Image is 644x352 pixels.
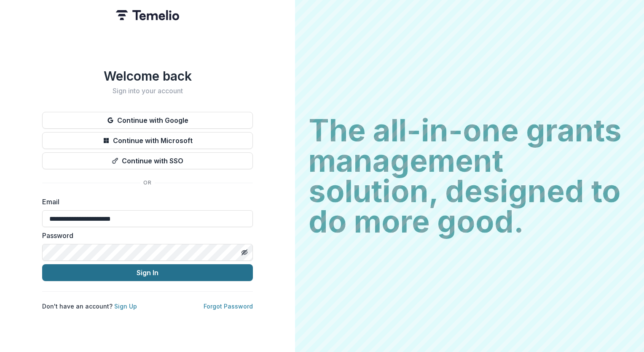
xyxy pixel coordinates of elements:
p: Don't have an account? [42,302,137,311]
h1: Welcome back [42,68,253,84]
button: Sign In [42,264,253,281]
a: Sign Up [114,303,137,310]
h2: Sign into your account [42,87,253,95]
a: Forgot Password [204,303,253,310]
label: Email [42,197,248,207]
button: Continue with Google [42,112,253,129]
img: Temelio [116,10,179,20]
button: Toggle password visibility [238,246,251,259]
button: Continue with Microsoft [42,132,253,149]
button: Continue with SSO [42,152,253,169]
label: Password [42,230,248,241]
